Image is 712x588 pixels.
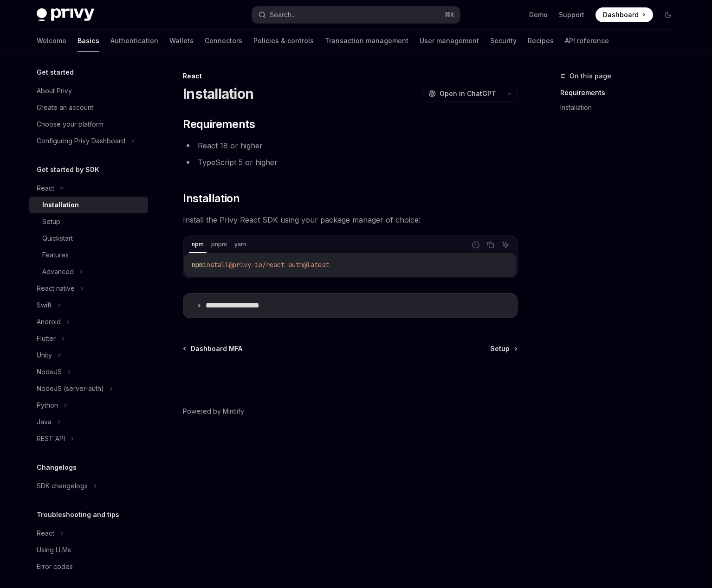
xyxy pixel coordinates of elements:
[490,344,510,353] span: Setup
[205,30,242,52] a: Connectors
[37,164,99,175] h5: Get started by SDK
[253,30,314,52] a: Policies & controls
[183,213,518,226] span: Install the Privy React SDK using your package manager of choice:
[183,191,239,206] span: Installation
[29,247,148,263] a: Features
[37,383,104,394] div: NodeJS (server-auth)
[232,239,249,250] div: yarn
[603,10,639,19] span: Dashboard
[660,7,675,22] button: Toggle dark mode
[37,183,54,194] div: React
[183,407,244,416] a: Powered by Mintlify
[29,230,148,247] a: Quickstart
[29,197,148,213] a: Installation
[208,239,230,250] div: pnpm
[420,30,479,52] a: User management
[252,6,460,23] button: Search...⌘K
[37,462,77,473] h5: Changelogs
[183,71,518,81] div: React
[183,156,518,169] li: TypeScript 5 or higher
[37,30,66,52] a: Welcome
[229,261,329,269] span: @privy-io/react-auth@latest
[529,10,548,19] a: Demo
[325,30,408,52] a: Transaction management
[42,266,74,277] div: Advanced
[110,30,158,52] a: Authentication
[470,239,482,251] button: Report incorrect code
[37,561,73,572] div: Error codes
[78,30,99,52] a: Basics
[37,67,74,78] h5: Get started
[270,9,296,20] div: Search...
[37,433,65,444] div: REST API
[422,86,502,102] button: Open in ChatGPT
[37,416,52,428] div: Java
[445,11,454,19] span: ⌘ K
[37,480,88,492] div: SDK changelogs
[29,213,148,230] a: Setup
[29,558,148,575] a: Error codes
[37,333,56,344] div: Flutter
[183,85,253,102] h1: Installation
[37,544,71,556] div: Using LLMs
[29,116,148,133] a: Choose your platform
[29,542,148,558] a: Using LLMs
[37,316,61,327] div: Android
[490,344,517,353] a: Setup
[37,528,54,539] div: React
[42,249,69,261] div: Features
[29,83,148,99] a: About Privy
[183,139,518,152] li: React 18 or higher
[37,135,125,147] div: Configuring Privy Dashboard
[184,344,242,353] a: Dashboard MFA
[37,350,52,361] div: Unity
[37,283,75,294] div: React native
[183,117,255,132] span: Requirements
[499,239,511,251] button: Ask AI
[560,100,683,115] a: Installation
[559,10,584,19] a: Support
[42,216,60,227] div: Setup
[485,239,497,251] button: Copy the contents from the code block
[440,89,496,98] span: Open in ChatGPT
[37,102,93,113] div: Create an account
[29,99,148,116] a: Create an account
[570,70,611,82] span: On this page
[528,30,554,52] a: Recipes
[203,261,229,269] span: install
[595,7,653,22] a: Dashboard
[42,233,73,244] div: Quickstart
[191,344,242,353] span: Dashboard MFA
[37,509,119,520] h5: Troubleshooting and tips
[565,30,609,52] a: API reference
[490,30,517,52] a: Security
[37,119,104,130] div: Choose your platform
[169,30,194,52] a: Wallets
[37,8,94,21] img: dark logo
[560,85,683,100] a: Requirements
[37,85,72,96] div: About Privy
[37,400,58,411] div: Python
[37,300,52,311] div: Swift
[37,366,62,377] div: NodeJS
[192,261,203,269] span: npm
[189,239,207,250] div: npm
[42,199,79,211] div: Installation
